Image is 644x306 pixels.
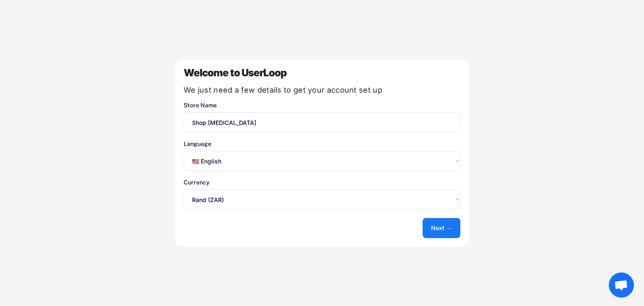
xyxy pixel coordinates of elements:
button: Next → [423,218,460,238]
div: Currency [184,179,460,185]
div: Open chat [609,272,634,298]
div: Welcome to UserLoop [184,68,460,78]
div: Language [184,141,460,147]
div: Store Name [184,102,460,108]
input: You store's name [184,112,460,132]
div: We just need a few details to get your account set up [184,86,460,94]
